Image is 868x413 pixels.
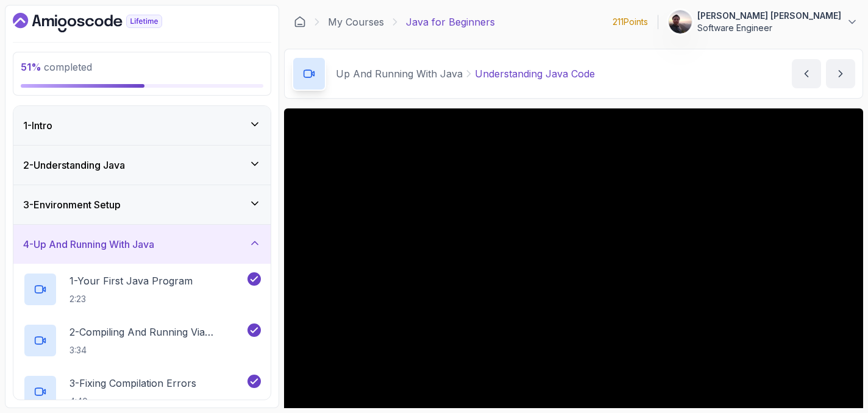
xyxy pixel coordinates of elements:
[69,274,193,288] p: 1 - Your First Java Program
[21,61,92,73] span: completed
[697,10,841,22] p: [PERSON_NAME] [PERSON_NAME]
[23,118,52,133] h3: 1 - Intro
[21,61,41,73] span: 51 %
[23,158,125,172] h3: 2 - Understanding Java
[475,66,595,81] p: Understanding Java Code
[13,106,271,145] button: 1-Intro
[23,272,261,306] button: 1-Your First Java Program2:23
[13,13,190,32] a: Dashboard
[69,325,245,339] p: 2 - Compiling And Running Via Terminal
[13,146,271,185] button: 2-Understanding Java
[328,15,384,29] a: My Courses
[613,16,648,28] p: 211 Points
[668,10,858,34] button: user profile image[PERSON_NAME] [PERSON_NAME]Software Engineer
[792,59,821,88] button: previous content
[23,197,121,212] h3: 3 - Environment Setup
[69,344,245,356] p: 3:34
[406,15,495,29] p: Java for Beginners
[13,225,271,264] button: 4-Up And Running With Java
[669,10,692,34] img: user profile image
[697,22,841,34] p: Software Engineer
[23,323,261,358] button: 2-Compiling And Running Via Terminal3:34
[69,395,196,408] p: 4:40
[13,185,271,224] button: 3-Environment Setup
[69,293,193,305] p: 2:23
[294,16,306,28] a: Dashboard
[826,59,855,88] button: next content
[23,375,261,409] button: 3-Fixing Compilation Errors4:40
[69,376,196,390] p: 3 - Fixing Compilation Errors
[23,237,154,252] h3: 4 - Up And Running With Java
[336,66,463,81] p: Up And Running With Java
